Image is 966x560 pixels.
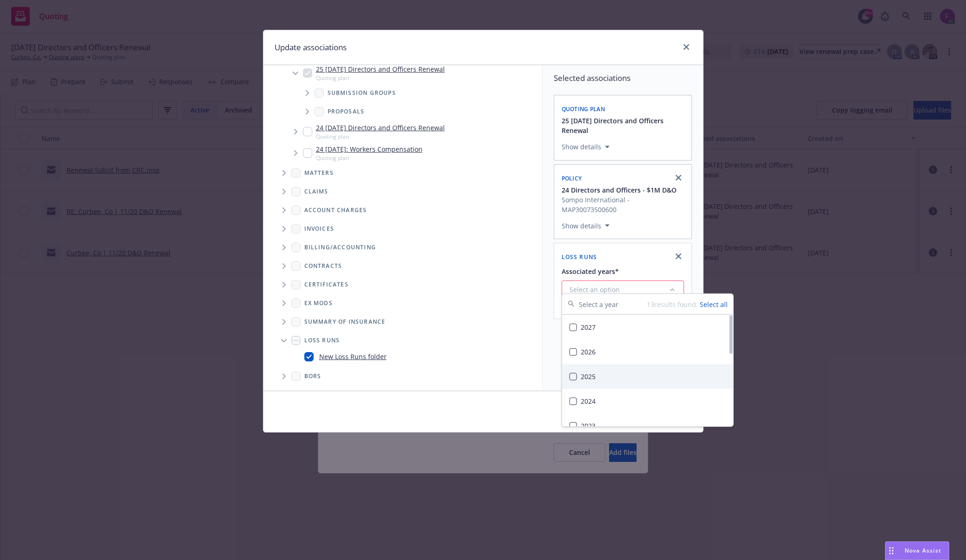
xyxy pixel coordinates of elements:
span: Policy [562,174,582,182]
p: 13 results found [647,299,696,309]
span: BORs [304,373,322,379]
a: New Loss Runs folder [319,352,387,361]
button: Nova Assist [885,541,949,560]
div: 2025 [562,364,733,389]
div: Suggestions [562,315,733,427]
button: Show details [558,141,613,153]
span: Loss Runs [304,338,340,343]
a: close [681,41,692,53]
span: Invoices [304,226,335,232]
span: Quoting plan [316,133,445,140]
span: Loss Runs [562,253,597,261]
span: Claims [304,189,329,194]
span: Ex Mods [304,300,333,306]
span: Matters [304,170,334,176]
span: Selected associations [554,73,692,84]
span: Submission groups [328,90,396,96]
a: 24 [DATE]: Workers Compensation [316,144,423,154]
div: Drag to move [885,542,897,560]
span: Contracts [304,263,342,269]
button: 24 Directors and Officers - $1M D&O [562,185,686,195]
span: Quoting plan [562,105,605,113]
h1: Update associations [275,41,347,53]
div: Folder Tree Example [263,238,542,386]
span: Certificates [304,282,349,287]
div: Select an option [570,285,669,294]
div: 2023 [562,413,733,438]
span: Quoting plan [316,154,423,162]
span: Nova Assist [905,547,941,554]
span: Account charges [304,207,367,213]
input: Select a year [579,294,647,314]
span: 24 Directors and Officers - $1M D&O [562,185,677,195]
span: Sompo International - MAP30073500600 [562,195,686,214]
div: 2026 [562,340,733,364]
span: Proposals [328,109,365,114]
button: 25 [DATE] Directors and Officers Renewal [562,116,686,135]
a: 24 [DATE] Directors and Officers Renewal [316,123,445,133]
button: Select all [700,299,728,309]
span: Summary of insurance [304,319,386,325]
a: close [673,172,684,183]
span: Billing/Accounting [304,245,376,250]
span: Associated years* [562,267,619,276]
a: close [673,251,684,262]
button: Show details [558,220,613,231]
div: 2024 [562,389,733,413]
div: 2027 [562,315,733,340]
